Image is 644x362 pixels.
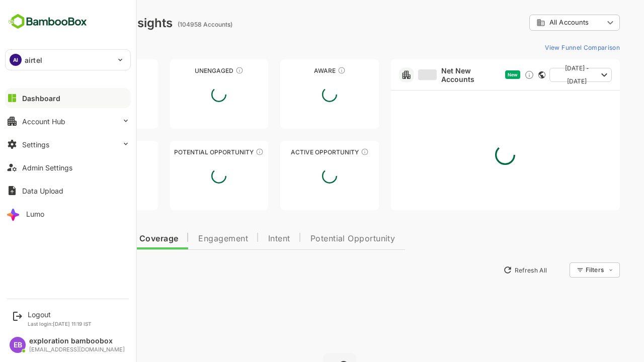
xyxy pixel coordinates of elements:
[22,163,72,172] div: Admin Settings
[24,16,137,30] div: Dashboard Insights
[24,67,123,74] div: Unreached
[22,117,65,126] div: Account Hub
[463,262,516,278] button: Refresh All
[5,157,131,177] button: Admin Settings
[5,134,131,154] button: Settings
[494,13,585,33] div: All Accounts
[326,148,334,156] div: These accounts have open opportunities which might be at any of the Sales Stages
[506,39,585,55] button: View Funnel Comparison
[135,67,233,74] div: Unengaged
[22,94,60,103] div: Dashboard
[522,62,561,88] span: [DATE] - [DATE]
[34,235,143,243] span: Data Quality and Coverage
[514,19,553,26] span: All Accounts
[29,346,125,353] div: [EMAIL_ADDRESS][DOMAIN_NAME]
[549,261,585,279] div: Filters
[26,210,44,218] div: Lumo
[25,55,42,65] p: airtel
[489,70,499,80] div: Discover new ICP-fit accounts showing engagement — via intent surges, anonymous website visits, L...
[275,235,360,243] span: Potential Opportunity
[90,66,98,74] div: These accounts have not been engaged with for a defined time period
[10,337,26,353] div: EB
[6,50,130,70] div: AIairtel
[200,66,208,74] div: These accounts have not shown enough engagement and need nurturing
[142,21,200,28] ag: (104958 Accounts)
[10,54,22,66] div: AI
[245,67,344,74] div: Aware
[472,72,482,77] span: New
[135,148,233,156] div: Potential Opportunity
[501,18,569,27] div: All Accounts
[503,71,510,78] div: This card does not support filter and segments
[5,204,131,224] button: Lumo
[28,321,92,327] p: Last login: [DATE] 11:19 IST
[383,66,466,83] a: Net New Accounts
[85,148,93,156] div: These accounts are warm, further nurturing would qualify them to MQAs
[28,310,92,319] div: Logout
[245,148,344,156] div: Active Opportunity
[22,187,63,195] div: Data Upload
[5,88,131,108] button: Dashboard
[514,68,577,82] button: [DATE] - [DATE]
[5,180,131,201] button: Data Upload
[24,261,98,279] button: New Insights
[233,235,255,243] span: Intent
[550,266,569,274] div: Filters
[220,148,228,156] div: These accounts are MQAs and can be passed on to Inside Sales
[22,140,49,149] div: Settings
[163,235,213,243] span: Engagement
[24,148,123,156] div: Engaged
[5,111,131,131] button: Account Hub
[302,66,310,74] div: These accounts have just entered the buying cycle and need further nurturing
[5,12,90,31] img: BambooboxFullLogoMark.5f36c76dfaba33ec1ec1367b70bb1252.svg
[29,337,125,345] div: exploration bamboobox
